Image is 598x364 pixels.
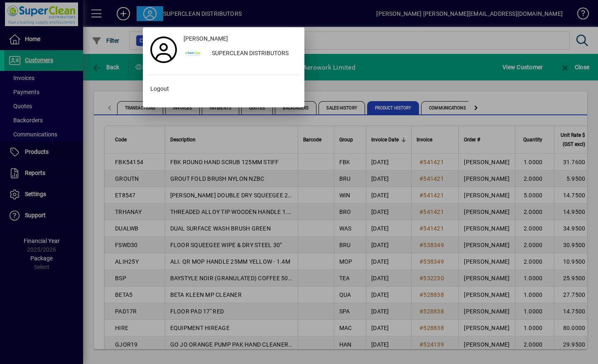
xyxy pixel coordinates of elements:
a: Profile [147,42,180,57]
span: [PERSON_NAME] [184,34,228,43]
a: [PERSON_NAME] [180,32,300,46]
span: Logout [150,85,169,93]
div: SUPERCLEAN DISTRIBUTORS [205,46,300,61]
button: SUPERCLEAN DISTRIBUTORS [180,46,300,61]
button: Logout [147,82,300,97]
